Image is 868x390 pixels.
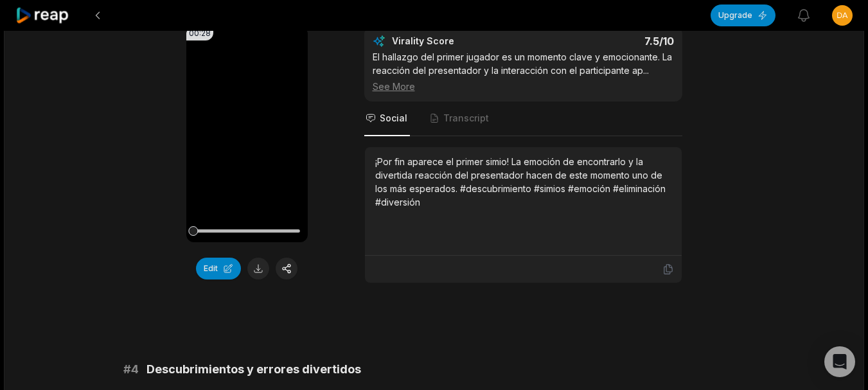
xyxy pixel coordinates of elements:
span: Transcript [443,112,489,125]
span: Social [380,112,407,125]
span: Descubrimientos y errores divertidos [146,360,361,378]
div: Open Intercom Messenger [824,346,855,377]
div: El hallazgo del primer jugador es un momento clave y emocionante. La reacción del presentador y l... [373,50,674,93]
button: Upgrade [711,4,775,26]
div: See More [373,80,674,93]
span: # 4 [123,360,139,378]
div: 7.5 /10 [536,35,674,48]
button: Edit [196,258,241,279]
div: ¡Por fin aparece el primer simio! La emoción de encontrarlo y la divertida reacción del presentad... [375,155,671,209]
nav: Tabs [364,102,682,136]
video: Your browser does not support mp4 format. [186,26,308,242]
div: Virality Score [392,35,530,48]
